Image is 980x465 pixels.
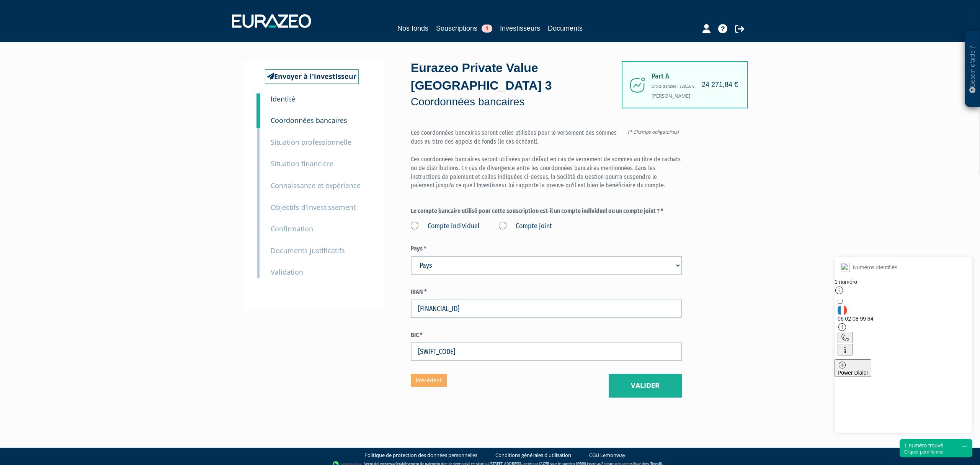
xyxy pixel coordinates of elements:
[622,61,748,108] div: [PERSON_NAME]
[411,331,682,340] label: BIC *
[652,84,736,88] h6: Droits d'entrée : 728,16 €
[411,374,447,387] a: Précédent
[495,452,571,459] a: Conditions générales d'utilisation
[271,267,303,277] small: Validation
[482,25,492,33] span: 1
[500,23,540,34] a: Investisseurs
[271,224,313,233] small: Confirmation
[968,35,977,104] p: Besoin d'aide ?
[411,129,682,190] p: Ces coordonnées bancaires seront celles utilisées pour le versement des sommes dues au titre des ...
[548,23,583,34] a: Documents
[271,94,295,103] small: Identité
[702,81,738,89] h4: 24 271,84 €
[256,93,260,109] a: 1
[271,246,345,255] small: Documents justificatifs
[411,221,480,231] label: Compte individuel
[589,452,626,459] a: CGU Lemonway
[271,181,361,190] small: Connaissance et expérience
[271,116,347,125] small: Coordonnées bancaires
[271,159,333,168] small: Situation financière
[652,72,736,80] span: Part A
[411,94,621,110] p: Coordonnées bancaires
[499,221,552,231] label: Compte joint
[232,14,311,28] img: 1732889491-logotype_eurazeo_blanc_rvb.png
[397,23,428,35] a: Nos fonds
[411,207,682,216] label: Le compte bancaire utilisé pour cette souscription est-il un compte individuel ou un compte joint...
[256,105,260,128] a: 2
[271,203,356,212] small: Objectifs d'investissement
[364,452,477,459] a: Politique de protection des données personnelles
[411,244,682,253] label: Pays *
[411,288,682,296] label: IBAN *
[411,59,621,110] div: Eurazeo Private Value [GEOGRAPHIC_DATA] 3
[628,129,682,135] span: (* Champs obligatoires)
[271,138,351,147] small: Situation professionnelle
[436,23,492,34] a: Souscriptions1
[609,374,682,398] button: Valider
[265,69,359,84] a: Envoyer à l'investisseur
